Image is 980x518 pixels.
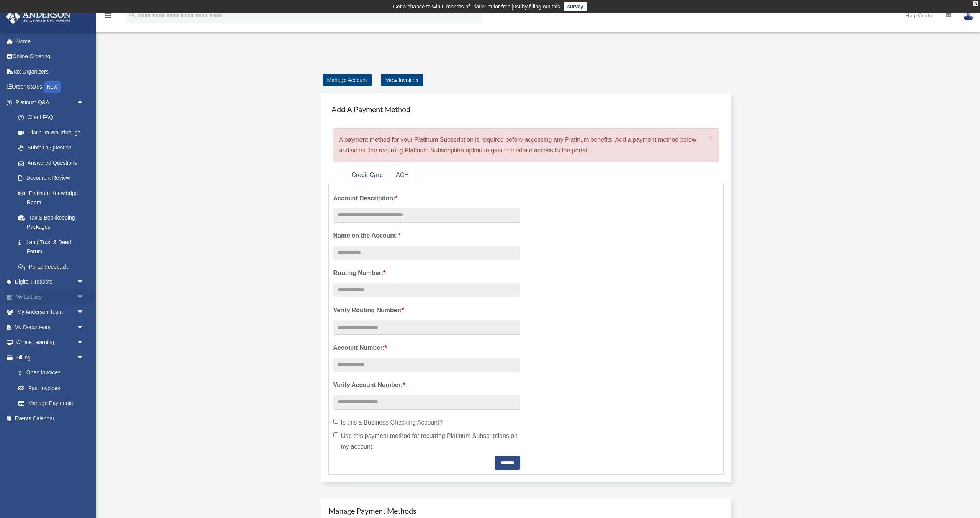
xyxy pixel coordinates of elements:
[23,368,26,378] span: $
[11,396,92,411] a: Manage Payments
[333,343,520,353] label: Account Number:
[5,49,96,64] a: Online Ordering
[11,140,96,156] a: Submit a Question
[5,411,96,426] a: Events Calendar
[11,380,96,396] a: Past Invoices
[11,170,96,186] a: Document Review
[333,305,520,316] label: Verify Routing Number:
[77,320,92,335] span: arrow_drop_down
[5,79,96,95] a: Order StatusNEW
[77,274,92,290] span: arrow_drop_down
[11,234,96,259] a: Land Trust & Deed Forum
[5,64,96,79] a: Tax Organizers
[11,210,96,234] a: Tax & Bookkeeping Packages
[11,110,96,125] a: Client FAQ
[5,95,96,110] a: Platinum Q&Aarrow_drop_up
[333,417,520,428] label: Is this a Business Checking Account?
[11,155,96,170] a: Answered Questions
[77,335,92,351] span: arrow_drop_down
[11,185,96,210] a: Platinum Knowledge Room
[333,268,520,279] label: Routing Number:
[333,230,520,241] label: Name on the Account:
[5,274,96,290] a: Digital Productsarrow_drop_down
[128,10,136,19] i: search
[77,305,92,320] span: arrow_drop_down
[103,11,113,20] i: menu
[708,134,713,142] button: Close
[390,167,415,184] a: ACH
[393,2,560,11] div: Get a chance to win 6 months of Platinum for free just by filling out this
[333,419,338,424] input: Is this a Business Checking Account?
[328,505,724,516] h4: Manage Payment Methods
[11,259,96,274] a: Portal Feedback
[5,350,96,365] a: Billingarrow_drop_down
[5,305,96,320] a: My Anderson Teamarrow_drop_down
[44,81,61,93] div: NEW
[323,74,372,86] a: Manage Account
[5,289,96,305] a: My Entitiesarrow_drop_down
[5,320,96,335] a: My Documentsarrow_drop_down
[11,125,96,140] a: Platinum Walkthrough
[345,167,389,184] a: Credit Card
[381,74,423,86] a: View Invoices
[963,10,974,21] img: User Pic
[563,2,587,11] a: survey
[328,101,724,118] h4: Add A Payment Method
[103,13,113,20] a: menu
[708,133,713,142] span: ×
[77,350,92,366] span: arrow_drop_down
[77,289,92,305] span: arrow_drop_down
[11,365,96,381] a: $Open Invoices
[333,193,520,204] label: Account Description:
[5,34,96,49] a: Home
[77,95,92,110] span: arrow_drop_up
[3,9,73,24] img: Anderson Advisors Platinum Portal
[973,1,978,6] div: close
[333,431,520,452] label: Use this payment method for recurring Platinum Subscriptions on my account.
[333,128,719,162] div: A payment method for your Platinum Subscription is required before accessing any Platinum benefit...
[333,380,520,390] label: Verify Account Number:
[5,335,96,350] a: Online Learningarrow_drop_down
[333,432,338,437] input: Use this payment method for recurring Platinum Subscriptions on my account.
